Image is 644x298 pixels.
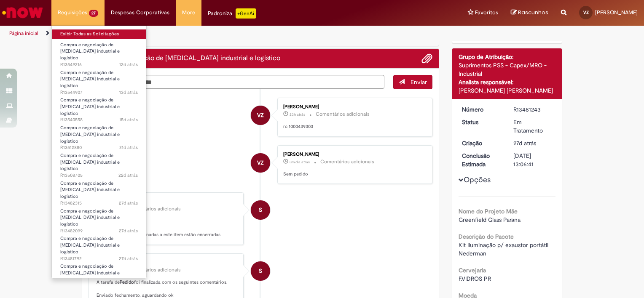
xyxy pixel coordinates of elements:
div: Suprimentos PSS - Capex/MRO - Industrial [459,61,556,78]
span: [PERSON_NAME] [595,9,638,16]
small: Comentários adicionais [316,111,370,118]
span: More [182,8,195,17]
a: Aberto R13482315 : Compra e negociação de Capex industrial e logístico [52,179,146,197]
textarea: Digite sua mensagem aqui... [89,75,384,89]
span: Compra e negociação de [MEDICAL_DATA] industrial e logístico [60,42,120,61]
span: R13508705 [60,172,138,179]
span: 27d atrás [119,200,138,206]
div: [PERSON_NAME] [PERSON_NAME] [459,86,556,95]
span: S [259,200,262,220]
small: Comentários adicionais [320,158,374,165]
div: Vinicius Zatta [251,153,270,173]
span: Compra e negociação de [MEDICAL_DATA] industrial e logístico [60,97,120,116]
span: 27d atrás [119,255,138,262]
small: Comentários adicionais [127,205,181,213]
dt: Conclusão Estimada [456,152,507,168]
span: Compra e negociação de [MEDICAL_DATA] industrial e logístico [60,152,120,172]
span: R13549216 [60,61,138,68]
a: Aberto R13544907 : Compra e negociação de Capex industrial e logístico [52,68,146,86]
div: [PERSON_NAME] [283,104,424,109]
div: System [251,200,270,220]
span: 27d atrás [119,228,138,234]
time: 09/09/2025 15:47:00 [118,172,138,178]
div: Sistema [97,199,237,204]
span: Greenfield Glass Parana [459,216,521,223]
div: Sistema [97,260,237,265]
time: 04/09/2025 15:21:36 [119,255,138,262]
span: 22d atrás [118,172,138,178]
span: Favoritos [475,8,498,17]
span: 12d atrás [119,61,138,68]
span: Compra e negociação de [MEDICAL_DATA] industrial e logístico [60,263,120,282]
time: 29/09/2025 08:27:07 [290,160,310,165]
button: Adicionar anexos [421,53,432,64]
a: Aberto R13481689 : Compra e negociação de Capex industrial e logístico [52,262,146,280]
span: Kit Iluminação p/ exaustor portátil Nederman [459,241,550,257]
a: Exibir Todas as Solicitações [52,29,146,39]
div: R13481243 [513,105,553,114]
b: Descrição do Pacote [459,233,514,240]
b: Cervejaria [459,266,486,274]
span: F.VIDROS PR [459,275,491,282]
span: 27d atrás [513,139,536,147]
a: Aberto R13482099 : Compra e negociação de Capex industrial e logístico [52,207,146,225]
span: Enviar [411,78,427,86]
span: S [259,261,262,281]
div: Grupo de Atribuição: [459,53,556,61]
time: 29/09/2025 17:42:20 [290,112,305,117]
img: ServiceNow [1,4,44,21]
h2: Compra e negociação de Capex industrial e logístico Histórico de tíquete [89,55,280,62]
span: Compra e negociação de [MEDICAL_DATA] industrial e logístico [60,69,120,89]
span: R13544907 [60,89,138,96]
span: um dia atrás [290,160,310,165]
time: 10/09/2025 09:13:08 [119,144,138,151]
span: 27 [89,10,98,17]
small: Comentários adicionais [127,266,181,274]
div: Padroniza [208,8,256,19]
time: 04/09/2025 16:36:07 [119,200,138,206]
b: Nome do Projeto Mãe [459,208,518,215]
p: close_notes: Todas as tarefas relacionadas a este item estão encerradas [97,218,237,238]
span: VZ [257,153,264,173]
span: VZ [257,105,264,125]
span: Rascunhos [518,8,548,16]
span: R13512880 [60,144,138,151]
a: Aberto R13508705 : Compra e negociação de Capex industrial e logístico [52,151,146,169]
dt: Status [456,118,507,126]
span: R13482099 [60,228,138,234]
time: 17/09/2025 17:02:58 [119,89,138,96]
span: Requisições [58,8,87,17]
span: 15d atrás [119,117,138,123]
span: Compra e negociação de [MEDICAL_DATA] industrial e logístico [60,235,120,255]
p: rc 1000439303 [283,123,424,130]
dt: Número [456,105,507,114]
span: 21d atrás [119,144,138,151]
b: Pedido [120,279,134,285]
a: Rascunhos [511,9,548,17]
div: [DATE] 13:06:41 [513,152,553,168]
a: Aberto R13549216 : Compra e negociação de Capex industrial e logístico [52,40,146,59]
span: 13d atrás [119,89,138,96]
span: R13540558 [60,117,138,123]
span: R13482315 [60,200,138,207]
div: [PERSON_NAME] [283,152,424,157]
a: Aberto R13512880 : Compra e negociação de Capex industrial e logístico [52,123,146,141]
p: Sem pedido [283,171,424,178]
span: Compra e negociação de [MEDICAL_DATA] industrial e logístico [60,208,120,227]
a: Página inicial [9,30,38,37]
div: Vinicius Zatta [251,106,270,125]
ul: Trilhas de página [6,26,423,41]
time: 04/09/2025 14:02:40 [513,139,536,147]
time: 04/09/2025 16:01:50 [119,228,138,234]
span: R13481792 [60,255,138,262]
dt: Criação [456,139,507,147]
span: VZ [583,10,589,15]
span: Compra e negociação de [MEDICAL_DATA] industrial e logístico [60,180,120,200]
span: Despesas Corporativas [111,8,169,17]
time: 16/09/2025 15:59:55 [119,117,138,123]
div: Analista responsável: [459,78,556,86]
button: Enviar [393,75,432,89]
div: Em Tratamento [513,118,553,135]
a: Aberto R13540558 : Compra e negociação de Capex industrial e logístico [52,96,146,114]
a: Aberto R13481792 : Compra e negociação de Capex industrial e logístico [52,234,146,252]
